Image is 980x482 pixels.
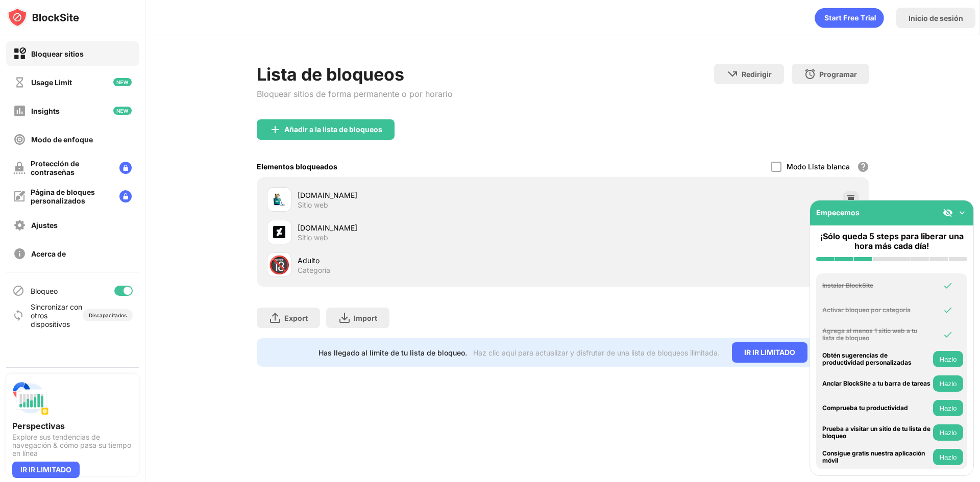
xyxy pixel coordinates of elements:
[943,305,953,315] img: omni-check.svg
[31,287,58,295] div: Bloqueo
[822,352,930,367] div: Obtén sugerencias de productividad personalizadas
[113,78,132,86] img: new-icon.svg
[13,47,26,60] img: block-on.svg
[933,375,963,392] button: Hazlo
[822,404,930,412] div: Comprueba tu productividad
[12,309,24,321] img: sync-icon.svg
[957,208,967,218] img: omni-setup-toggle.svg
[268,255,290,275] div: 🔞
[12,380,49,417] img: push-insights.svg
[943,329,953,340] img: omni-check.svg
[31,135,93,144] div: Modo de enfoque
[943,208,953,218] img: eye-not-visible.svg
[298,266,330,275] div: Categoría
[31,107,60,115] div: Insights
[318,348,467,357] div: Has llegado al límite de tu lista de bloqueo.
[13,105,26,117] img: insights-off.svg
[822,327,930,342] div: Agrega al menos 1 sitio web a tu lista de bloqueo
[257,162,337,171] div: Elementos bloqueados
[273,226,285,238] img: favicons
[13,133,26,146] img: focus-off.svg
[257,89,453,99] div: Bloquear sitios de forma permanente o por horario
[284,125,382,134] div: Añadir a la lista de bloqueos
[13,162,26,174] img: password-protection-off.svg
[298,222,563,233] div: [DOMAIN_NAME]
[31,221,58,230] div: Ajustes
[822,425,930,440] div: Prueba a visitar un sitio de tu lista de bloqueo
[13,219,26,232] img: settings-off.svg
[816,232,967,251] div: ¡Sólo queda 5 steps para liberar una hora más cada día!
[732,342,807,363] div: IR IR LIMITADO
[822,282,930,289] div: Instalar BlockSite
[13,190,26,202] img: customize-block-page-off.svg
[89,312,127,318] div: Discapacitados
[298,255,563,266] div: Adulto
[819,70,857,79] div: Programar
[257,64,453,85] div: Lista de bloqueos
[354,314,377,322] div: Import
[13,247,26,260] img: about-off.svg
[12,421,133,431] div: Perspectivas
[298,190,563,200] div: [DOMAIN_NAME]
[822,380,930,387] div: Anclar BlockSite a tu barra de tareas
[943,281,953,291] img: omni-check.svg
[909,14,963,22] div: Inicio de sesión
[31,49,84,58] div: Bloquear sitios
[933,400,963,416] button: Hazlo
[31,302,83,328] div: Sincronizar con otros dispositivos
[815,8,884,28] div: animation
[273,193,285,206] img: favicons
[31,249,66,258] div: Acerca de
[742,70,772,79] div: Redirigir
[933,449,963,465] button: Hazlo
[298,233,328,242] div: Sitio web
[473,348,720,357] div: Haz clic aquí para actualizar y disfrutar de una lista de bloqueos ilimitada.
[7,7,79,28] img: logo-blocksite.svg
[119,190,132,202] img: lock-menu.svg
[933,351,963,367] button: Hazlo
[31,78,72,87] div: Usage Limit
[13,76,26,89] img: time-usage-off.svg
[822,307,930,314] div: Activar bloqueo por categoría
[933,424,963,441] button: Hazlo
[31,188,111,205] div: Página de bloques personalizados
[12,433,133,458] div: Explore sus tendencias de navegación & cómo pasa su tiempo en línea
[31,159,111,176] div: Protección de contraseñas
[119,162,132,174] img: lock-menu.svg
[787,162,850,171] div: Modo Lista blanca
[284,314,308,322] div: Export
[822,450,930,465] div: Consigue gratis nuestra aplicación móvil
[12,285,24,297] img: blocking-icon.svg
[113,107,132,115] img: new-icon.svg
[816,208,860,217] div: Empecemos
[12,462,80,478] div: IR IR LIMITADO
[298,200,328,210] div: Sitio web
